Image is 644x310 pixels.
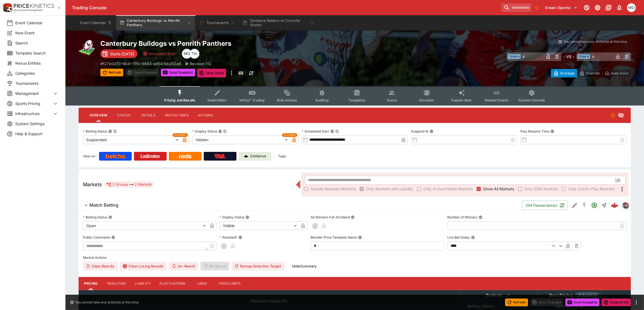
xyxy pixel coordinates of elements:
button: Close Event [197,69,226,77]
span: Search [15,40,59,46]
p: Blender Price Template Name [311,235,357,240]
p: Display Status [192,129,217,134]
span: Show All Markets [483,186,514,192]
p: Display Status [220,215,244,219]
button: Refresh [100,69,123,76]
span: System Controls [518,98,545,102]
input: search [501,3,531,12]
div: Todd Henderson [190,49,199,59]
span: Event Calendar [15,20,59,26]
span: Only SGM Markets [524,186,558,192]
span: Bulk Actions [277,98,297,102]
button: Match Betting [79,200,522,211]
button: Remap Selection Target [231,262,284,270]
button: Number of Winners [479,215,483,219]
button: Refresh [505,299,528,306]
label: Market Actions [83,254,627,262]
p: Auto-Save [611,70,628,76]
button: Liability [130,277,155,290]
button: Details [136,109,161,122]
span: Tournaments [15,80,59,86]
button: Canterbury Bulldogs vs Penrith Panthers [116,15,195,31]
p: Play Resume Time [520,129,549,134]
span: Only Markets with Liability [366,186,413,192]
span: Management [15,91,52,96]
button: Live Bet Delay [471,236,475,239]
button: Mark O'Loughlan [625,2,637,14]
button: Match Times [161,109,193,122]
h2: Copy To Clipboard [100,39,366,48]
span: Re-Result [200,262,229,270]
div: Show/hide Price Roll mode configuration. [575,292,600,299]
button: Event Calendar [77,15,115,31]
button: Public Comments [111,236,115,239]
button: Overtype [551,69,577,77]
span: Un-Result [169,262,198,270]
span: Overridden [284,133,296,137]
span: Template Search [15,50,59,56]
img: Sportsbook Management [14,9,43,11]
button: Suspend At [430,130,433,133]
h6: - VS - [564,54,574,59]
button: Scheduled StartCopy To Clipboard [330,130,334,133]
button: Select Tenant [542,3,581,12]
a: Cerberus [239,152,271,161]
p: You cannot take any action(s) at this time. [75,300,139,305]
p: All Winners Full-Dividend [311,215,350,219]
span: Categories [15,70,59,76]
img: PriceKinetics [14,4,54,8]
img: PriceKinetics Logo [2,2,13,13]
div: 2 Groups 2 Markets [106,181,152,188]
button: Auto-Save [602,69,631,77]
button: Bulk edit [504,292,511,299]
p: Override [586,70,600,76]
button: Overview [85,109,112,122]
div: Trading Console [72,5,499,11]
img: rugby_league.png [79,39,96,57]
div: 244ce40c-6acf-4966-b8c5-fb69ef6acc4f [611,201,618,209]
button: Betting StatusCopy To Clipboard [108,130,112,133]
p: Public Comments [83,235,110,240]
svg: Open [591,202,598,209]
button: Pricing [79,277,103,290]
button: Send Snapshot [565,299,600,306]
p: Cerberus [250,154,266,159]
svg: More [619,186,625,192]
p: Betting Status [83,215,107,219]
h6: Match Betting [89,202,118,208]
button: Resulting [103,277,130,290]
button: Documentation [604,3,613,13]
button: Open [613,175,623,185]
button: Copy To Clipboard [223,130,227,133]
p: Resulted? [220,235,237,240]
img: Neds [179,154,191,158]
span: Teams [386,98,397,102]
button: SGM Disabled [580,200,589,210]
div: Suspended [83,136,180,144]
p: Revision 112 [190,61,211,67]
span: Overridden [174,133,186,137]
p: Starts [DATE] [110,51,134,57]
div: Visible [220,221,299,230]
button: Clear Results [83,262,118,270]
span: Simulator [419,98,434,102]
button: Send Snapshot [161,69,195,76]
button: HideSummary [289,262,320,270]
div: Mark O'Loughlan [182,49,192,59]
th: Controls [460,290,538,301]
button: No Bookmarks [532,3,541,12]
span: InPlay™ Trading [239,98,265,102]
p: Overtype [560,70,575,76]
span: Roll Mode [580,293,600,298]
label: View on : [83,152,97,161]
button: Notifications [615,3,624,13]
div: Start From [551,69,631,77]
button: Toggle light/dark mode [593,3,603,13]
button: Open [589,200,599,210]
span: Team A [508,54,521,59]
button: Override [577,69,602,77]
button: Display StatusCopy To Clipboard [218,130,222,133]
span: Popular Bets [451,98,472,102]
button: Close Event [602,299,631,306]
span: Only Live/In-Play Markets [568,186,615,192]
